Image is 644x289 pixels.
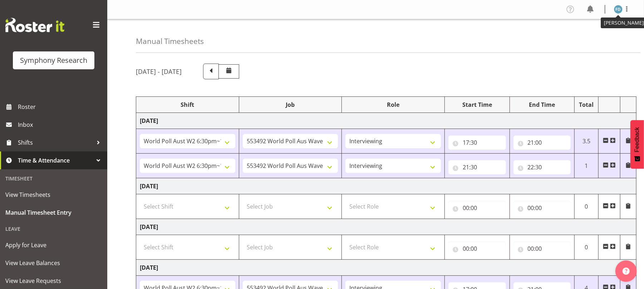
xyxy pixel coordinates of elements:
div: End Time [513,100,571,109]
a: Apply for Leave [2,236,105,254]
div: Job [243,100,338,109]
span: View Timesheets [5,189,102,200]
input: Click to select... [448,160,506,174]
td: [DATE] [136,219,636,235]
img: help-xxl-2.png [623,268,630,275]
a: View Timesheets [2,186,105,204]
div: Shift [140,100,235,109]
span: Shifts [18,137,93,148]
span: Apply for Leave [5,240,102,250]
input: Click to select... [513,201,571,215]
td: 3.5 [575,129,599,154]
td: 0 [575,194,599,219]
input: Click to select... [448,241,506,256]
div: Total [578,100,595,109]
input: Click to select... [513,160,571,174]
input: Click to select... [448,201,506,215]
span: View Leave Balances [5,258,102,268]
h4: Manual Timesheets [136,37,204,45]
input: Click to select... [513,135,571,150]
div: Start Time [448,100,506,109]
div: Symphony Research [20,55,87,66]
h5: [DATE] - [DATE] [136,68,182,75]
td: [DATE] [136,178,636,194]
div: Timesheet [2,171,105,186]
div: Leave [2,221,105,236]
span: Feedback [634,127,640,152]
a: View Leave Balances [2,254,105,272]
input: Click to select... [513,241,571,256]
div: Role [345,100,441,109]
img: foziah-dean1868.jpg [614,5,623,14]
span: Manual Timesheet Entry [5,207,102,218]
img: Rosterit website logo [5,18,64,32]
span: Inbox [18,119,104,130]
td: 0 [575,235,599,260]
a: Manual Timesheet Entry [2,204,105,221]
td: [DATE] [136,113,636,129]
input: Click to select... [448,135,506,150]
button: Feedback - Show survey [630,120,644,169]
td: [DATE] [136,260,636,276]
span: Time & Attendance [18,155,93,166]
span: Roster [18,101,104,112]
span: View Leave Requests [5,275,102,286]
td: 1 [575,154,599,178]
